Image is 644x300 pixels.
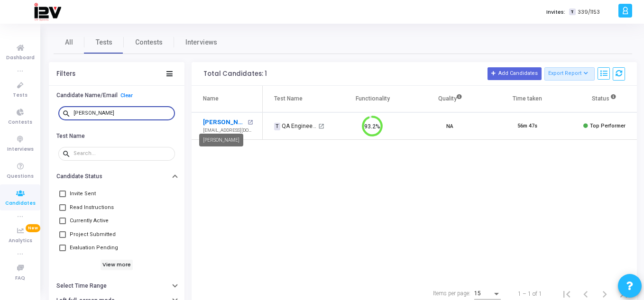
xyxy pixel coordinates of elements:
[49,88,184,103] button: Candidate Name/EmailClear
[56,282,107,290] h6: Select Time Range
[135,37,163,47] span: Contests
[248,120,253,125] mat-icon: open_in_new
[62,109,74,118] mat-icon: search
[513,93,542,104] div: Time taken
[7,145,34,154] span: Interviews
[74,151,171,156] input: Search...
[6,54,35,62] span: Dashboard
[15,274,25,282] span: FAQ
[518,290,542,298] div: 1 – 1 of 1
[120,92,133,99] a: Clear
[34,2,61,21] img: logo
[274,123,280,130] span: T
[203,93,219,104] div: Name
[70,242,118,254] span: Evaluation Pending
[274,122,317,130] div: QA Engineer Test-Dronacharya College of Engineering 2026
[334,86,411,112] th: Functionality
[70,202,114,213] span: Read Instructions
[546,8,565,16] label: Invites:
[488,67,542,80] button: Add Candidates
[199,134,243,146] div: [PERSON_NAME]
[49,279,184,293] button: Select Time Range
[185,37,217,47] span: Interviews
[13,91,28,100] span: Tests
[318,123,324,129] mat-icon: open_in_new
[56,133,85,140] h6: Test Name
[517,122,537,130] div: 56m 47s
[65,37,73,47] span: All
[56,173,102,180] h6: Candidate Status
[474,290,481,297] span: 15
[49,169,184,184] button: Candidate Status
[9,237,32,245] span: Analytics
[590,123,626,129] span: Top Performer
[8,118,32,127] span: Contests
[96,37,112,47] span: Tests
[569,9,575,16] span: T
[474,291,501,297] mat-select: Items per page:
[578,8,600,16] span: 339/1153
[263,86,334,112] th: Test Name
[7,173,34,181] span: Questions
[446,121,453,131] span: NA
[62,149,74,158] mat-icon: search
[544,67,595,81] button: Export Report
[70,229,116,240] span: Project Submitted
[566,86,643,112] th: Status
[101,260,133,270] h6: View more
[411,86,488,112] th: Quality
[56,70,75,78] div: Filters
[70,215,109,227] span: Currently Active
[26,224,40,232] span: New
[56,92,118,99] h6: Candidate Name/Email
[433,289,470,298] div: Items per page:
[70,188,96,200] span: Invite Sent
[74,110,171,116] input: Search...
[203,118,245,127] a: [PERSON_NAME]
[5,200,36,208] span: Candidates
[49,128,184,143] button: Test Name
[203,70,267,78] div: Total Candidates: 1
